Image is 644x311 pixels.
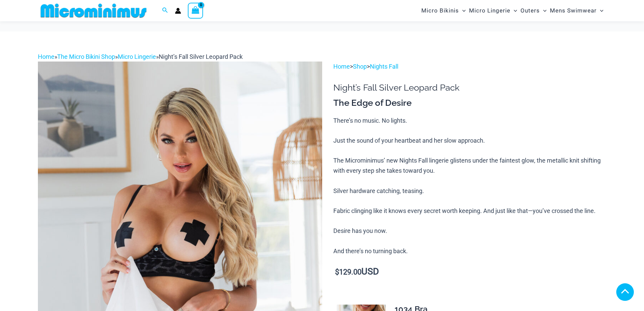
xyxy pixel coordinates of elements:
a: Micro Lingerie [118,53,156,60]
a: Nights Fall [370,63,398,70]
span: Outers [520,2,540,19]
img: MM SHOP LOGO FLAT [38,3,149,18]
a: Shop [353,63,367,70]
bdi: 129.00 [335,268,361,276]
span: $ [335,268,339,276]
span: Micro Bikinis [421,2,459,19]
h3: The Edge of Desire [333,97,606,109]
span: Menu Toggle [540,2,547,19]
p: There’s no music. No lights. Just the sound of your heartbeat and her slow approach. The Micromin... [333,116,606,256]
a: Micro LingerieMenu ToggleMenu Toggle [467,2,519,19]
a: Mens SwimwearMenu ToggleMenu Toggle [548,2,605,19]
span: Menu Toggle [510,2,517,19]
span: » » » [38,53,243,60]
span: Night’s Fall Silver Leopard Pack [159,53,243,60]
a: Home [38,53,54,60]
a: OutersMenu ToggleMenu Toggle [519,2,548,19]
span: Mens Swimwear [550,2,597,19]
a: Home [333,63,350,70]
h1: Night’s Fall Silver Leopard Pack [333,82,606,93]
a: Micro BikinisMenu ToggleMenu Toggle [420,2,467,19]
span: Micro Lingerie [469,2,510,19]
nav: Site Navigation [419,1,606,20]
p: > > [333,62,606,72]
a: Search icon link [162,6,168,15]
a: Account icon link [175,8,181,14]
a: The Micro Bikini Shop [57,53,115,60]
span: Menu Toggle [597,2,603,19]
a: View Shopping Cart, empty [188,3,203,18]
span: Menu Toggle [459,2,466,19]
p: USD [333,267,606,277]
